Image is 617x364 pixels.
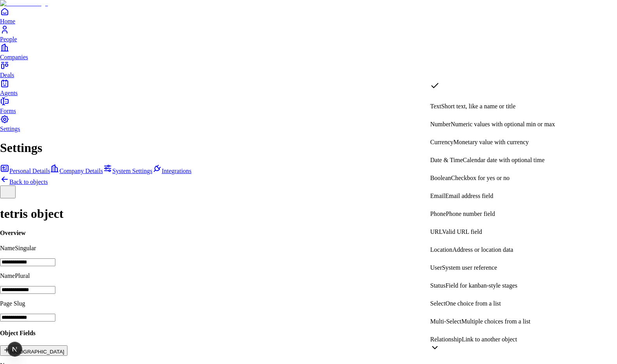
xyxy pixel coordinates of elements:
[442,264,497,271] span: System user reference
[445,193,493,199] span: Email address field
[430,246,452,253] span: Location
[463,157,545,163] span: Calendar date with optional time
[461,318,530,325] span: Multiple choices from a list
[451,175,509,181] span: Checkbox for yes or no
[430,139,454,145] span: Currency
[430,264,442,271] span: User
[442,228,482,235] span: Valid URL field
[430,318,461,325] span: Multi-Select
[445,300,501,307] span: One choice from a list
[430,300,445,307] span: Select
[430,193,445,199] span: Email
[430,103,441,110] span: Text
[450,121,555,127] span: Numeric values with optional min or max
[454,139,529,145] span: Monetary value with currency
[430,175,451,181] span: Boolean
[446,210,495,217] span: Phone number field
[462,336,517,343] span: Link to another object
[430,210,446,217] span: Phone
[452,246,513,253] span: Address or location data
[445,282,517,289] span: Field for kanban-style stages
[430,336,462,343] span: Relationship
[430,157,463,163] span: Date & Time
[430,228,442,235] span: URL
[430,121,450,127] span: Number
[441,103,516,110] span: Short text, like a name or title
[430,282,445,289] span: Status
